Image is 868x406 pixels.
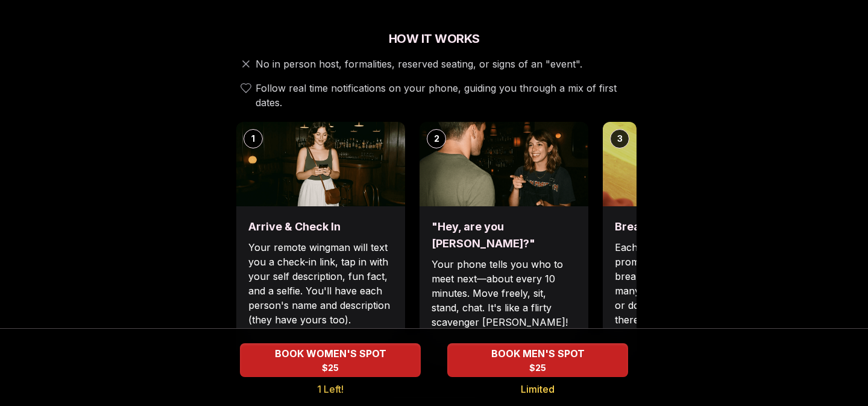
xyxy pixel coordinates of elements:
[272,346,389,361] span: BOOK WOMEN'S SPOT
[427,129,446,148] div: 2
[322,362,339,374] span: $25
[529,362,546,374] span: $25
[610,129,629,148] div: 3
[231,30,637,47] h2: How It Works
[236,122,405,206] img: Arrive & Check In
[256,81,632,110] span: Follow real time notifications on your phone, guiding you through a mix of first dates.
[615,218,759,235] h3: Break the ice with prompts
[248,218,393,235] h3: Arrive & Check In
[521,382,555,396] span: Limited
[248,240,393,327] p: Your remote wingman will text you a check-in link, tap in with your self description, fun fact, a...
[447,343,628,377] button: BOOK MEN'S SPOT - Limited
[317,382,344,396] span: 1 Left!
[432,218,576,252] h3: "Hey, are you [PERSON_NAME]?"
[603,122,772,206] img: Break the ice with prompts
[256,57,582,71] span: No in person host, formalities, reserved seating, or signs of an "event".
[615,240,759,327] p: Each date will have new convo prompts on screen to help break the ice. Cycle through as many as y...
[244,129,263,148] div: 1
[432,257,576,329] p: Your phone tells you who to meet next—about every 10 minutes. Move freely, sit, stand, chat. It's...
[240,343,421,377] button: BOOK WOMEN'S SPOT - 1 Left!
[420,122,588,206] img: "Hey, are you Max?"
[489,346,587,361] span: BOOK MEN'S SPOT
